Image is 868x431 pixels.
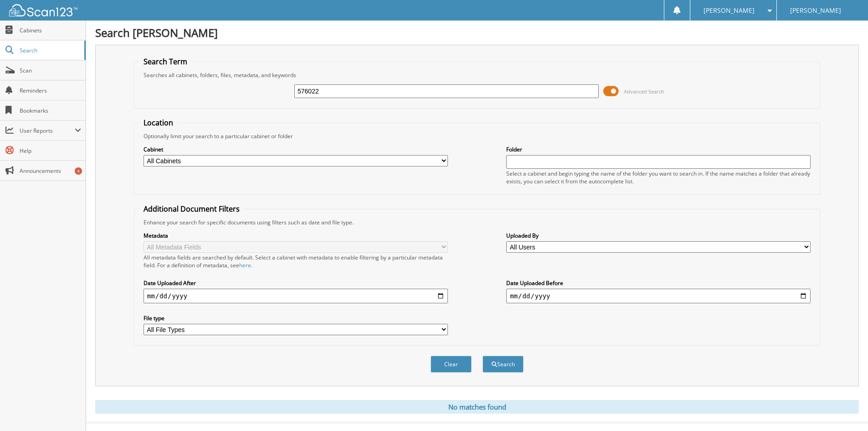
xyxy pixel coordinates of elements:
div: Enhance your search for specific documents using filters such as date and file type. [139,218,815,226]
span: Help [20,147,81,155]
label: Uploaded By [506,232,811,239]
span: Reminders [20,87,81,94]
span: Search [20,47,80,54]
label: Folder [506,145,811,153]
div: Select a cabinet and begin typing the name of the folder you want to search in. If the name match... [506,170,811,185]
span: Announcements [20,167,81,175]
div: All metadata fields are searched by default. Select a cabinet with metadata to enable filtering b... [144,254,448,269]
h1: Search [PERSON_NAME] [95,25,859,40]
label: File type [144,314,448,322]
label: Metadata [144,232,448,239]
span: [PERSON_NAME] [790,8,841,13]
label: Date Uploaded Before [506,279,811,287]
div: 4 [75,167,82,175]
span: Scan [20,67,81,74]
span: Advanced Search [624,88,664,95]
span: Bookmarks [20,107,81,114]
div: Searches all cabinets, folders, files, metadata, and keywords [139,71,815,79]
a: here [239,261,251,269]
button: Search [483,356,524,373]
label: Cabinet [144,145,448,153]
span: User Reports [20,127,75,135]
div: No matches found [95,400,859,414]
img: scan123-logo-white.svg [9,4,77,16]
input: end [506,289,811,303]
span: Cabinets [20,26,81,34]
label: Date Uploaded After [144,279,448,287]
button: Clear [431,356,472,373]
input: start [144,289,448,303]
legend: Location [139,118,178,128]
div: Optionally limit your search to a particular cabinet or folder [139,132,815,140]
legend: Additional Document Filters [139,204,244,214]
legend: Search Term [139,57,192,67]
span: [PERSON_NAME] [704,8,755,13]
